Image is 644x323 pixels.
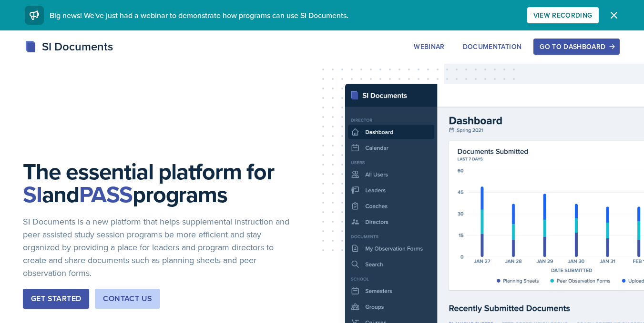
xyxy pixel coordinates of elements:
div: Contact Us [103,293,152,304]
div: Documentation [463,43,522,50]
button: Contact Us [95,289,160,309]
span: Big news! We've just had a webinar to demonstrate how programs can use SI Documents. [50,10,348,20]
div: View Recording [533,11,593,19]
div: Go to Dashboard [540,43,613,50]
button: Go to Dashboard [533,39,619,55]
button: Documentation [457,39,528,55]
button: Get Started [23,289,89,309]
div: Get Started [31,293,81,304]
div: SI Documents [25,38,113,55]
button: View Recording [527,7,599,23]
button: Webinar [408,39,450,55]
div: Webinar [414,43,444,50]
